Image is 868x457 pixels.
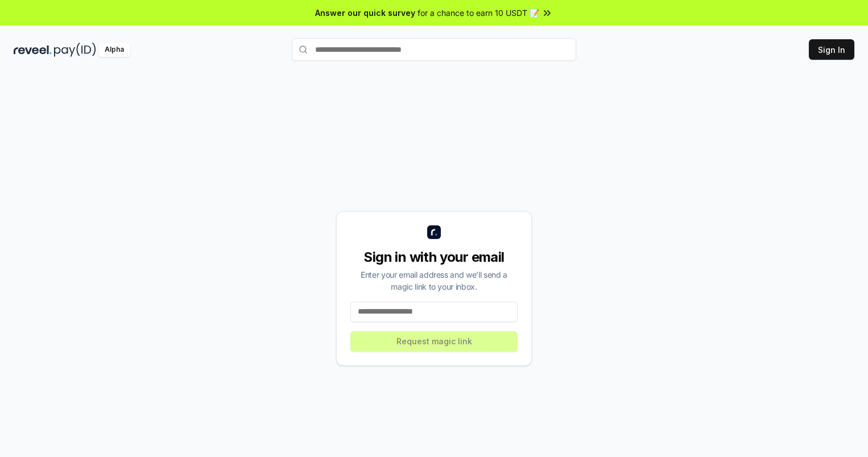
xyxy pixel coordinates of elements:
img: logo_small [427,225,441,239]
button: Sign In [809,39,854,60]
img: reveel_dark [14,43,52,57]
span: for a chance to earn 10 USDT 📝 [418,7,539,19]
div: Enter your email address and we’ll send a magic link to your inbox. [350,269,518,293]
div: Sign in with your email [350,248,518,266]
div: Alpha [98,43,130,57]
span: Answer our quick survey [315,7,415,19]
img: pay_id [54,43,96,57]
